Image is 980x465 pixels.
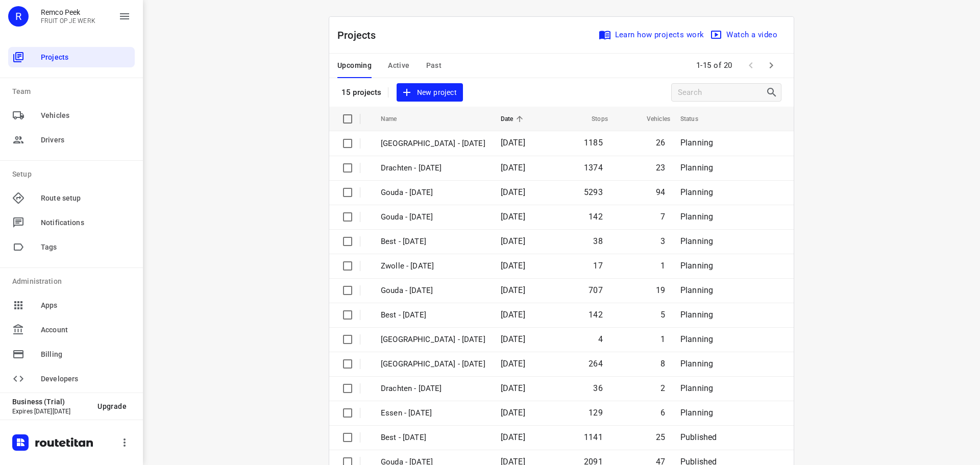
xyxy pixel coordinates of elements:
span: Planning [680,236,713,246]
span: Active [388,59,409,72]
span: 17 [593,261,602,271]
p: Best - Friday [381,236,485,248]
span: Name [381,113,410,125]
span: [DATE] [501,383,525,393]
span: 19 [656,285,665,295]
p: FRUIT OP JE WERK [41,17,95,25]
span: Tags [41,242,131,253]
p: Gouda - Friday [381,211,485,223]
span: 26 [656,138,665,148]
div: Tags [8,237,135,257]
span: Notifications [41,217,131,228]
span: Route setup [41,193,131,204]
p: Business (Trial) [12,398,89,406]
span: 94 [656,187,665,197]
span: [DATE] [501,138,525,148]
span: [DATE] [501,261,525,271]
span: Previous Page [741,55,761,76]
p: Drachten - Monday [381,162,485,174]
span: [DATE] [501,359,525,369]
p: Zwolle - Friday [381,260,485,272]
p: Zwolle - Wednesday [381,138,485,150]
button: New project [397,83,463,102]
span: Published [680,432,717,442]
span: [DATE] [501,163,525,173]
span: Stops [578,113,608,125]
span: 5 [660,310,665,320]
span: 1374 [584,163,603,173]
p: Best - Wednesday [381,432,485,444]
span: Projects [41,52,131,63]
div: Billing [8,344,135,364]
span: 7 [660,212,665,222]
span: Planning [680,310,713,320]
p: Zwolle - Thursday [381,358,485,370]
span: Next Page [761,55,781,76]
p: 15 projects [341,88,382,97]
div: Developers [8,369,135,389]
span: Upgrade [97,402,127,410]
span: [DATE] [501,310,525,320]
span: 8 [660,359,665,369]
span: 1 [660,261,665,271]
div: Drivers [8,130,135,150]
span: Planning [680,408,713,418]
span: 1185 [584,138,603,148]
span: 1141 [584,432,603,442]
span: 1-15 of 20 [692,55,737,77]
span: 129 [589,408,603,418]
span: Past [426,59,442,72]
span: 23 [656,163,665,173]
input: Search projects [678,85,766,101]
div: Route setup [8,188,135,208]
div: R [8,6,29,27]
span: Date [501,113,527,125]
div: Apps [8,295,135,315]
span: Planning [680,383,713,393]
span: 4 [598,334,603,344]
span: 36 [593,383,602,393]
span: 2 [660,383,665,393]
p: Remco Peek [41,8,95,16]
span: [DATE] [501,212,525,222]
span: Apps [41,300,131,311]
span: Planning [680,359,713,369]
span: 5293 [584,187,603,197]
span: Planning [680,334,713,344]
p: Setup [12,169,135,180]
span: [DATE] [501,187,525,197]
div: Search [766,86,781,99]
span: Upcoming [337,59,372,72]
span: Planning [680,261,713,271]
p: Gouda - Monday [381,187,485,199]
div: Account [8,320,135,340]
div: Vehicles [8,105,135,126]
span: Planning [680,212,713,222]
button: Upgrade [89,397,135,415]
span: Billing [41,349,131,360]
span: 25 [656,432,665,442]
span: New project [403,86,457,99]
p: Projects [337,28,384,43]
p: Essen - Wednesday [381,407,485,419]
span: 38 [593,236,602,246]
span: [DATE] [501,334,525,344]
span: [DATE] [501,236,525,246]
span: Developers [41,374,131,384]
span: 264 [589,359,603,369]
p: Drachten - Thursday [381,383,485,395]
span: 142 [589,212,603,222]
p: Team [12,86,135,97]
span: Planning [680,138,713,148]
span: Drivers [41,135,131,145]
span: Account [41,325,131,335]
span: Status [680,113,712,125]
p: Best - Thursday [381,309,485,321]
span: Planning [680,187,713,197]
span: 1 [660,334,665,344]
span: 6 [660,408,665,418]
span: 3 [660,236,665,246]
span: 707 [589,285,603,295]
span: Planning [680,285,713,295]
span: Planning [680,163,713,173]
